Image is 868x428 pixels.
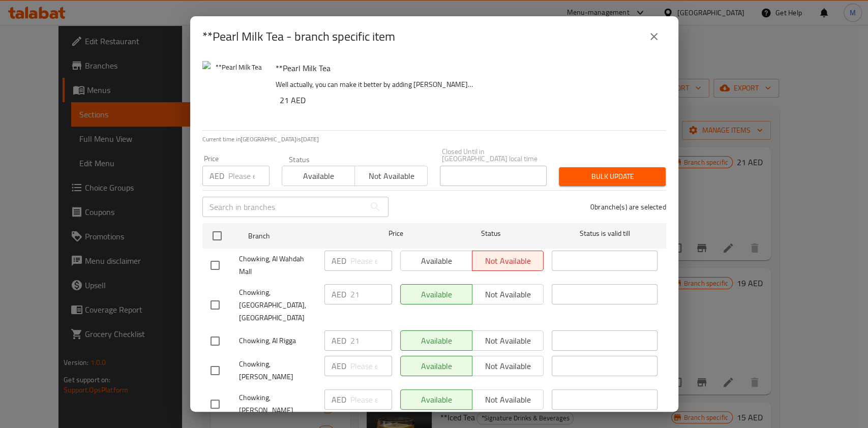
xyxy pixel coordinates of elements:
span: Branch [248,230,354,242]
p: 0 branche(s) are selected [590,202,666,212]
img: **Pearl Milk Tea [202,61,267,126]
span: Chowking, [PERSON_NAME] [239,358,316,383]
span: Chowking, [GEOGRAPHIC_DATA], [GEOGRAPHIC_DATA] [239,286,316,324]
input: Please enter price [350,284,392,304]
input: Please enter price [228,166,270,186]
p: AED [332,393,346,406]
span: Available [286,169,351,184]
button: close [642,24,666,49]
p: AED [332,360,346,372]
input: Please enter price [350,251,392,271]
h6: 21 AED [280,93,658,107]
h6: **Pearl Milk Tea [276,61,658,75]
input: Search in branches [202,197,365,217]
button: Available [282,166,355,186]
span: Status [438,227,544,240]
h2: **Pearl Milk Tea - branch specific item [202,28,395,45]
span: Price [362,227,430,240]
span: Chowking, Al Rigga [239,334,316,347]
span: Bulk update [567,170,657,183]
p: AED [332,288,346,300]
p: Current time in [GEOGRAPHIC_DATA] is [DATE] [202,135,666,144]
input: Please enter price [350,356,392,376]
input: Please enter price [350,389,392,410]
span: Status is valid till [552,227,657,240]
button: Bulk update [559,167,666,186]
button: Not available [354,166,428,186]
input: Please enter price [350,330,392,351]
p: AED [209,170,224,182]
span: Chowking, Al Wahdah Mall [239,253,316,278]
p: AED [332,255,346,267]
span: Not available [359,169,424,184]
p: AED [332,334,346,347]
p: Well actually, you can make it better by adding [PERSON_NAME]… [276,78,658,91]
span: Chowking, [PERSON_NAME] [239,391,316,417]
